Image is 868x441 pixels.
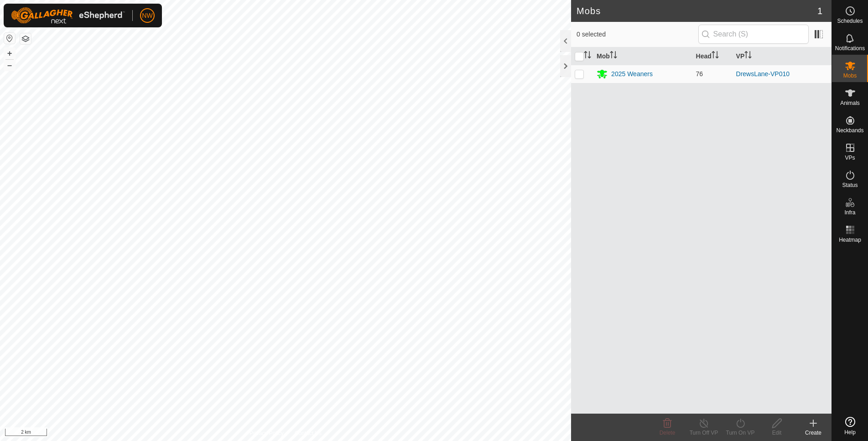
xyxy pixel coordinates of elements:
[736,70,790,78] a: DrewsLane-VP010
[20,33,31,44] button: Map Layers
[4,33,15,44] button: Reset Map
[4,60,15,71] button: –
[832,413,868,439] a: Help
[835,46,865,51] span: Notifications
[295,429,322,437] a: Contact Us
[577,30,698,39] span: 0 selected
[686,429,722,437] div: Turn Off VP
[698,25,809,44] input: Search (S)
[839,237,861,243] span: Heatmap
[11,7,125,24] img: Gallagher Logo
[712,52,719,60] p-sorticon: Activate to sort
[249,429,284,437] a: Privacy Policy
[733,47,832,65] th: VP
[817,4,822,18] span: 1
[577,5,817,16] h2: Mobs
[795,429,832,437] div: Create
[744,52,752,60] p-sorticon: Activate to sort
[660,430,676,436] span: Delete
[837,18,863,24] span: Schedules
[593,47,692,65] th: Mob
[759,429,795,437] div: Edit
[722,429,759,437] div: Turn On VP
[610,52,617,60] p-sorticon: Activate to sort
[584,52,591,60] p-sorticon: Activate to sort
[845,155,855,161] span: VPs
[696,70,703,78] span: 76
[4,48,15,59] button: +
[836,128,863,133] span: Neckbands
[843,73,857,78] span: Mobs
[842,182,858,188] span: Status
[840,100,860,106] span: Animals
[844,210,855,215] span: Infra
[692,47,733,65] th: Head
[611,69,653,79] div: 2025 Weaners
[142,11,152,21] span: NW
[844,430,856,435] span: Help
